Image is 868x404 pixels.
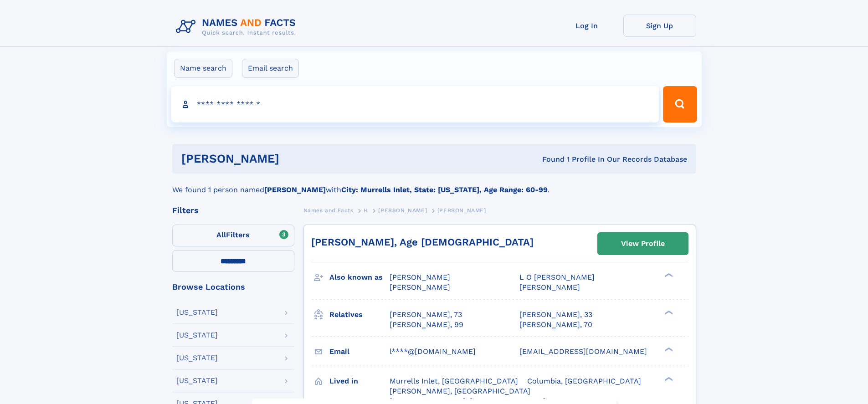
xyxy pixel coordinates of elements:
[519,320,592,330] a: [PERSON_NAME], 70
[364,207,368,214] span: H
[663,346,673,352] div: ❯
[390,320,463,330] a: [PERSON_NAME], 99
[390,377,518,385] span: Murrells Inlet, [GEOGRAPHIC_DATA]
[598,233,688,255] a: View Profile
[663,86,697,123] button: Search Button
[216,230,226,239] span: All
[174,59,232,78] label: Name search
[390,310,462,320] a: [PERSON_NAME], 73
[242,59,299,78] label: Email search
[519,273,595,281] span: L O [PERSON_NAME]
[264,185,326,194] b: [PERSON_NAME]
[176,332,218,339] div: [US_STATE]
[329,373,390,389] h3: Lived in
[621,233,665,254] div: View Profile
[519,283,580,291] span: [PERSON_NAME]
[663,376,673,382] div: ❯
[311,236,534,248] a: [PERSON_NAME], Age [DEMOGRAPHIC_DATA]
[172,225,294,246] label: Filters
[390,387,530,395] span: [PERSON_NAME], [GEOGRAPHIC_DATA]
[181,153,411,164] h1: [PERSON_NAME]
[519,347,647,356] span: [EMAIL_ADDRESS][DOMAIN_NAME]
[663,272,673,278] div: ❯
[437,207,486,214] span: [PERSON_NAME]
[390,283,450,291] span: [PERSON_NAME]
[176,309,218,316] div: [US_STATE]
[378,205,427,216] a: [PERSON_NAME]
[390,273,450,281] span: [PERSON_NAME]
[550,15,623,37] a: Log In
[378,207,427,214] span: [PERSON_NAME]
[364,205,368,216] a: H
[303,205,354,216] a: Names and Facts
[519,310,592,320] a: [PERSON_NAME], 33
[411,154,687,164] div: Found 1 Profile In Our Records Database
[172,206,294,215] div: Filters
[623,15,696,37] a: Sign Up
[329,270,390,285] h3: Also known as
[172,15,303,39] img: Logo Names and Facts
[172,283,294,291] div: Browse Locations
[329,344,390,359] h3: Email
[176,354,218,362] div: [US_STATE]
[176,377,218,384] div: [US_STATE]
[172,174,696,195] div: We found 1 person named with .
[663,309,673,315] div: ❯
[527,377,641,385] span: Columbia, [GEOGRAPHIC_DATA]
[171,86,659,123] input: search input
[341,185,548,194] b: City: Murrells Inlet, State: [US_STATE], Age Range: 60-99
[329,307,390,322] h3: Relatives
